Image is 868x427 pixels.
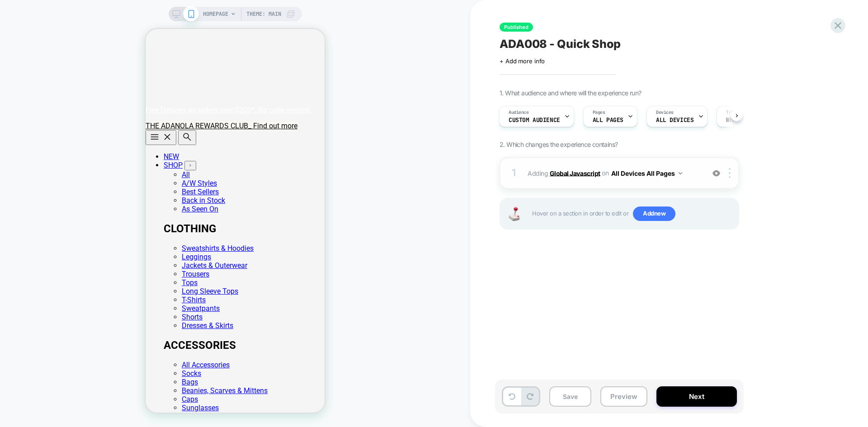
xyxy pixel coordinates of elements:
img: down arrow [679,172,682,174]
span: ADA008 - Quick Shop [500,37,621,51]
span: Hover on a section in order to edit or [532,206,734,221]
span: Devices [656,109,674,116]
span: Pages [593,109,605,116]
b: Global Javascript [550,169,600,177]
span: Custom Audience [509,117,560,123]
button: Save [549,386,591,407]
span: Audience [509,109,529,116]
img: close [729,168,731,178]
span: 2. Which changes the experience contains? [500,141,618,148]
span: Adding [528,167,700,180]
span: ALL DEVICES [656,117,693,123]
div: 1 [509,164,519,182]
span: HOMEPAGE [203,7,228,21]
span: ALL PAGES [593,117,623,123]
button: Next [656,386,737,407]
button: Preview [600,386,647,407]
span: Published [500,23,533,32]
span: on [602,167,609,178]
button: All Devices All Pages [611,167,682,180]
img: Joystick [505,207,523,221]
span: When [data-id="quick-add"], .pdp-details .ab--color_btn appears [726,117,789,123]
img: crossed eye [712,169,720,177]
span: Trigger [726,109,744,116]
span: 1. What audience and where will the experience run? [500,89,641,97]
span: Add new [633,206,675,221]
span: + Add more info [500,57,545,65]
span: Theme: MAIN [246,7,281,21]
